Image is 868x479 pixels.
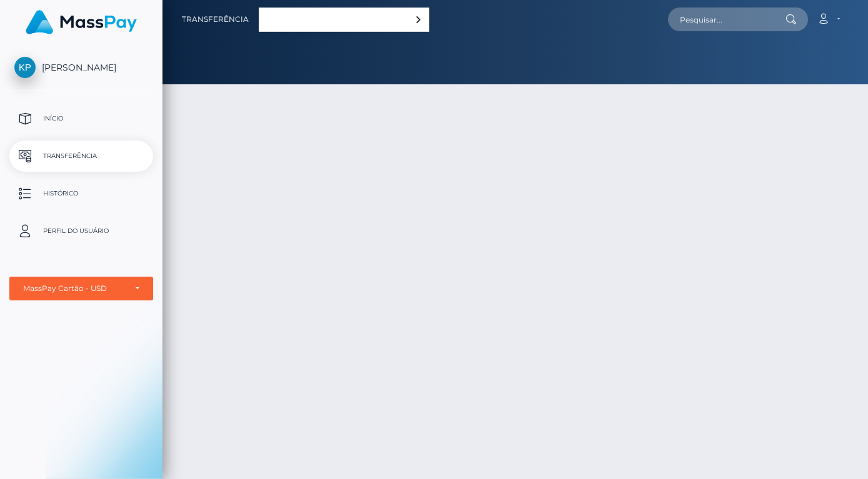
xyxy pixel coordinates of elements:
[14,147,148,165] p: Transferência
[23,284,126,294] div: MassPay Cartão - USD
[9,62,153,73] span: [PERSON_NAME]
[14,222,148,240] p: Perfil do usuário
[9,103,153,134] a: Início
[9,178,153,209] a: Histórico
[259,7,429,32] div: Language
[259,7,429,32] aside: Language selected: Português (Brasil)
[9,141,153,172] a: Transferência
[668,7,786,31] input: Pesquisar...
[182,6,249,32] a: Transferência
[14,109,148,128] p: Início
[259,8,429,31] a: Português ([GEOGRAPHIC_DATA])
[14,184,148,203] p: Histórico
[9,215,153,247] a: Perfil do usuário
[9,277,153,300] button: MassPay Cartão - USD
[26,10,137,34] img: MassPay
